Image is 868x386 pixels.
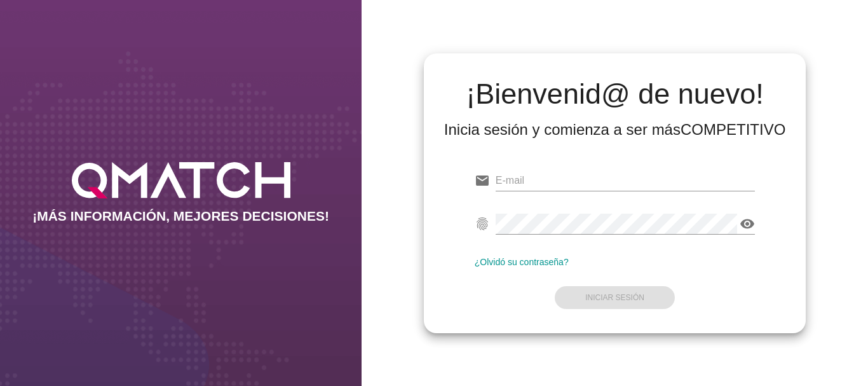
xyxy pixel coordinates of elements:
h2: ¡Bienvenid@ de nuevo! [444,79,786,109]
i: fingerprint [475,216,490,231]
input: E-mail [496,170,756,191]
i: email [475,173,490,188]
a: ¿Olvidó su contraseña? [475,257,569,267]
strong: COMPETITIVO [681,121,785,138]
h2: ¡MÁS INFORMACIÓN, MEJORES DECISIONES! [32,209,329,224]
i: visibility [740,216,755,231]
div: Inicia sesión y comienza a ser más [444,120,786,140]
